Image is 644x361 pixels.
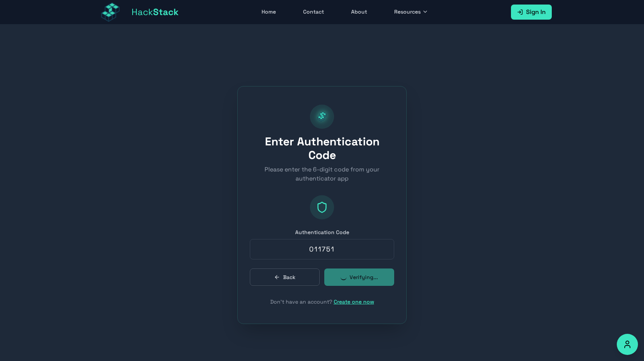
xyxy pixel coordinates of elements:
a: Home [257,5,280,19]
button: Verifying... [324,268,394,286]
label: Authentication Code [250,228,394,236]
span: Stack [153,6,179,18]
button: Accessibility Options [617,334,638,355]
p: Please enter the 6-digit code from your authenticator app [250,165,394,183]
a: Sign In [511,5,552,20]
input: 000000 [250,239,394,259]
img: HackStack Logo [313,111,331,123]
a: Contact [299,5,328,19]
p: Don't have an account? [250,298,394,305]
h1: Enter Authentication Code [250,135,394,162]
span: Hack [132,6,179,18]
button: Back [250,268,320,286]
span: Resources [394,8,421,15]
a: Create one now [334,298,374,305]
a: About [347,5,372,19]
span: Sign In [526,8,546,17]
button: Resources [390,5,433,19]
div: Verifying... [341,273,378,281]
